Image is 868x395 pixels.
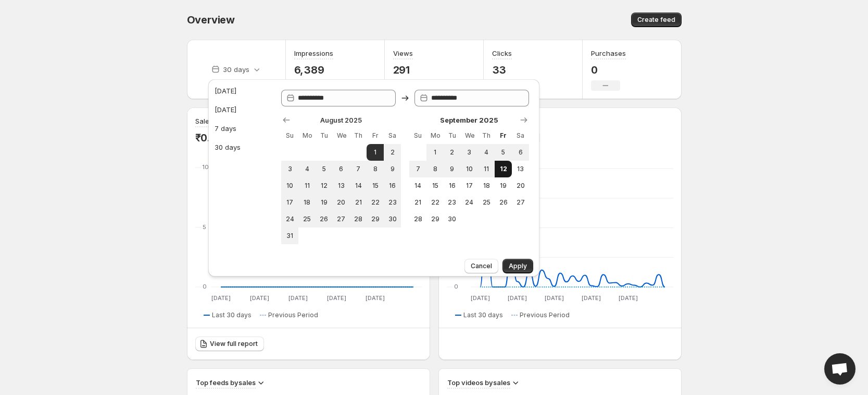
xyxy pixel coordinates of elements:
text: 0 [454,283,458,290]
span: 21 [354,198,363,207]
button: Thursday August 14 2025 [350,177,367,194]
span: 18 [303,198,311,207]
p: 30 days [223,64,249,75]
button: 30 days [211,139,268,155]
span: 17 [465,182,474,190]
button: Wednesday August 20 2025 [333,194,350,211]
span: Sa [516,131,525,140]
span: Previous Period [268,311,318,319]
span: 13 [337,182,346,190]
button: Monday August 4 2025 [298,161,316,177]
h3: Top videos by sales [447,377,510,388]
p: ₹0.00 [195,131,223,144]
button: Wednesday September 3 2025 [461,144,478,161]
span: Fr [499,131,508,140]
button: Monday August 18 2025 [298,194,316,211]
span: 8 [371,165,380,173]
button: [DATE] [211,101,268,118]
span: 31 [285,232,294,240]
span: 13 [516,165,525,173]
button: Friday September 19 2025 [495,177,512,194]
span: 17 [285,198,294,207]
button: Saturday August 30 2025 [384,211,401,228]
button: Monday September 29 2025 [426,211,444,228]
th: Friday [367,127,384,144]
span: Create feed [637,16,675,24]
span: 10 [285,182,294,190]
button: Sunday August 3 2025 [281,161,298,177]
h3: Top feeds by sales [196,377,256,388]
span: Previous Period [520,311,570,319]
button: [DATE] [211,82,268,99]
div: [DATE] [215,86,236,96]
th: Wednesday [461,127,478,144]
button: Wednesday August 27 2025 [333,211,350,228]
span: 5 [320,165,329,173]
span: 6 [516,148,525,157]
span: 29 [371,215,380,223]
span: 12 [499,165,508,173]
span: 18 [482,182,491,190]
button: Wednesday August 13 2025 [333,177,350,194]
span: 15 [431,182,439,190]
button: Tuesday September 16 2025 [444,177,461,194]
span: Tu [448,131,457,140]
span: Cancel [471,262,492,270]
button: Sunday August 17 2025 [281,194,298,211]
div: Open chat [824,353,856,385]
button: Show previous month, July 2025 [279,113,294,127]
button: Saturday September 6 2025 [512,144,529,161]
span: 25 [482,198,491,207]
span: 14 [413,182,422,190]
h3: Sales [195,116,213,126]
p: 0 [591,64,626,76]
button: Saturday September 13 2025 [512,161,529,177]
button: Today Friday September 12 2025 [495,161,512,177]
th: Tuesday [316,127,333,144]
span: Sa [388,131,397,140]
button: Friday August 22 2025 [367,194,384,211]
span: 6 [337,165,346,173]
button: Start of range Friday August 1 2025 [367,144,384,161]
text: [DATE] [581,294,600,302]
button: Thursday August 28 2025 [350,211,367,228]
button: Monday August 11 2025 [298,177,316,194]
th: Saturday [384,127,401,144]
text: [DATE] [288,294,307,302]
span: 11 [482,165,491,173]
span: 1 [431,148,439,157]
button: Tuesday September 30 2025 [444,211,461,228]
span: 2 [448,148,457,157]
span: 20 [516,182,525,190]
span: 14 [354,182,363,190]
span: 24 [465,198,474,207]
span: 1 [371,148,380,157]
button: Thursday September 11 2025 [478,161,495,177]
p: 291 [393,64,422,76]
button: Tuesday September 9 2025 [444,161,461,177]
button: Apply [502,259,533,273]
th: Monday [426,127,444,144]
span: 3 [465,148,474,157]
button: Wednesday August 6 2025 [333,161,350,177]
span: 15 [371,182,380,190]
button: Monday September 15 2025 [426,177,444,194]
span: 20 [337,198,346,207]
button: Tuesday August 5 2025 [316,161,333,177]
span: 27 [337,215,346,223]
button: Tuesday September 23 2025 [444,194,461,211]
span: 21 [413,198,422,207]
th: Friday [495,127,512,144]
button: Sunday September 21 2025 [409,194,426,211]
text: [DATE] [326,294,346,302]
text: [DATE] [365,294,384,302]
span: 29 [431,215,439,223]
span: Th [354,131,363,140]
th: Wednesday [333,127,350,144]
span: 30 [448,215,457,223]
button: Monday September 1 2025 [426,144,444,161]
button: Friday September 26 2025 [495,194,512,211]
button: Wednesday September 17 2025 [461,177,478,194]
button: Show next month, October 2025 [517,113,531,127]
button: Thursday September 18 2025 [478,177,495,194]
